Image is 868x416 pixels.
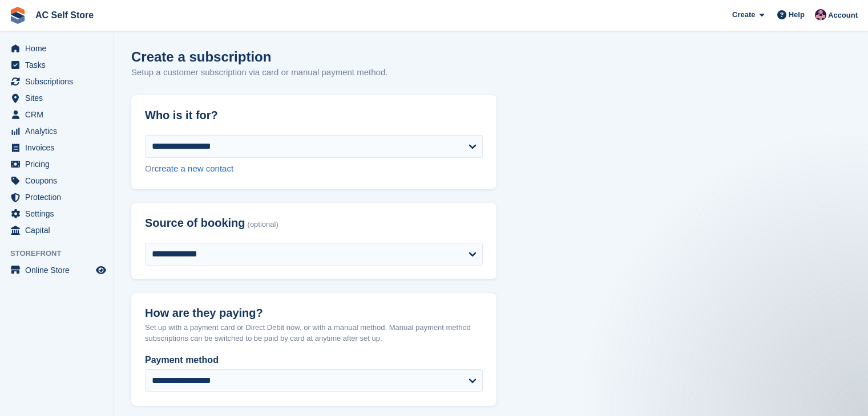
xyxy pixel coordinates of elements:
a: menu [6,57,108,73]
span: Sites [25,90,94,106]
a: menu [6,90,108,106]
a: menu [6,123,108,139]
a: menu [6,156,108,172]
h1: Create a subscription [131,49,271,64]
span: Home [25,40,94,56]
a: menu [6,40,108,56]
a: create a new contact [155,164,233,173]
a: menu [6,107,108,123]
span: Online Store [25,262,94,278]
span: Account [828,10,858,21]
span: Coupons [25,173,94,189]
span: Settings [25,206,94,222]
span: CRM [25,107,94,123]
span: Subscriptions [25,74,94,89]
span: Capital [25,222,94,238]
span: Source of booking [145,217,245,230]
h2: Who is it for? [145,109,483,122]
img: stora-icon-8386f47178a22dfd0bd8f6a31ec36ba5ce8667c1dd55bd0f319d3a0aa187defe.svg [9,7,26,24]
a: menu [6,206,108,222]
span: Help [789,9,805,21]
a: menu [6,140,108,156]
a: menu [6,173,108,189]
img: Ted Cox [815,9,826,21]
p: Set up with a payment card or Direct Debit now, or with a manual method. Manual payment method su... [145,322,483,344]
div: Or [145,162,483,176]
a: menu [6,262,108,278]
a: menu [6,74,108,89]
span: Storefront [10,248,114,259]
a: Preview store [94,263,108,277]
span: Invoices [25,140,94,156]
span: (optional) [248,221,278,229]
span: Protection [25,189,94,205]
label: Payment method [145,353,483,367]
a: AC Self Store [31,6,98,25]
a: menu [6,222,108,238]
span: Tasks [25,57,94,73]
span: Pricing [25,156,94,172]
span: Analytics [25,123,94,139]
p: Setup a customer subscription via card or manual payment method. [131,66,387,79]
span: Create [732,9,755,21]
a: menu [6,189,108,205]
h2: How are they paying? [145,307,483,320]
